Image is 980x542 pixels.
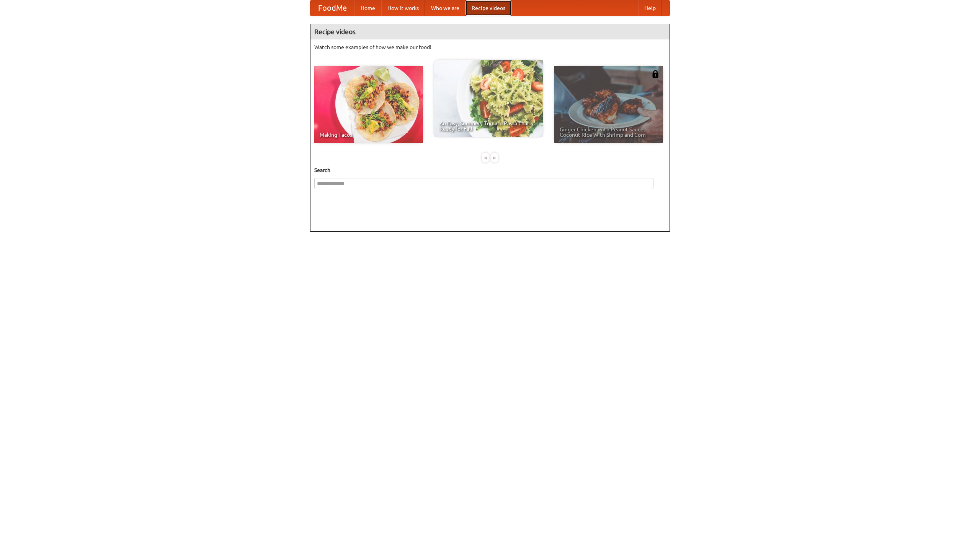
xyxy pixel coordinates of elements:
img: 483408.png [652,70,659,78]
div: « [482,153,489,162]
a: How it works [381,0,425,16]
a: Help [638,0,662,16]
h5: Search [314,166,666,174]
h4: Recipe videos [310,24,670,39]
span: An Easy, Summery Tomato Pasta That's Ready for Fall [439,121,537,131]
div: » [491,153,498,162]
p: Watch some examples of how we make our food! [314,43,666,51]
a: Home [354,0,381,16]
a: Making Tacos [314,66,423,143]
a: Recipe videos [465,0,511,16]
a: Who we are [425,0,465,16]
span: Making Tacos [320,132,418,138]
a: FoodMe [310,0,354,16]
a: An Easy, Summery Tomato Pasta That's Ready for Fall [434,60,543,137]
